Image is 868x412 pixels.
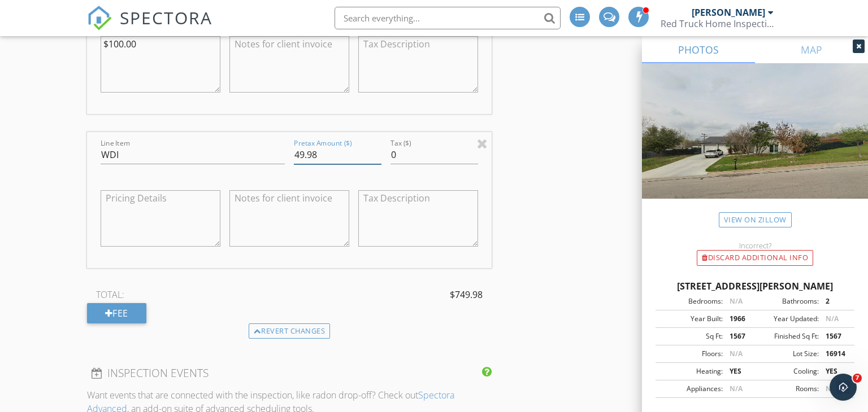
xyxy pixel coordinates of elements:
span: SPECTORA [120,6,212,29]
input: Search everything... [335,7,561,29]
div: Fee [87,303,146,323]
div: YES [723,366,755,376]
span: N/A [730,296,743,306]
div: Cooling: [755,366,819,376]
a: MAP [755,36,868,63]
div: Red Truck Home Inspections PLLC [661,18,774,29]
div: Incorrect? [642,241,868,250]
div: YES [819,366,851,376]
h4: INSPECTION EVENTS [92,366,488,380]
span: N/A [826,314,839,323]
span: N/A [730,384,743,393]
span: 7 [853,374,862,383]
img: streetview [642,63,868,226]
div: 1567 [819,331,851,341]
div: Revert changes [249,323,331,339]
div: [STREET_ADDRESS][PERSON_NAME] [656,279,854,293]
div: Bathrooms: [755,296,819,306]
a: PHOTOS [642,36,755,63]
div: 16914 [819,349,851,359]
div: Discard Additional info [697,250,813,266]
div: 1567 [723,331,755,341]
div: Appliances: [659,384,723,394]
span: TOTAL: [96,288,124,301]
iframe: Intercom live chat [830,374,857,401]
div: Bedrooms: [659,296,723,306]
div: Finished Sq Ft: [755,331,819,341]
div: Year Updated: [755,314,819,324]
div: Year Built: [659,314,723,324]
div: 1966 [723,314,755,324]
div: Sq Ft: [659,331,723,341]
div: Floors: [659,349,723,359]
span: N/A [826,384,839,393]
div: [PERSON_NAME] [692,7,765,18]
a: SPECTORA [87,15,212,39]
div: 2 [819,296,851,306]
div: Rooms: [755,384,819,394]
a: View on Zillow [719,212,792,227]
div: Heating: [659,366,723,376]
span: N/A [730,349,743,358]
div: Lot Size: [755,349,819,359]
span: $749.98 [450,288,483,301]
img: The Best Home Inspection Software - Spectora [87,6,112,30]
